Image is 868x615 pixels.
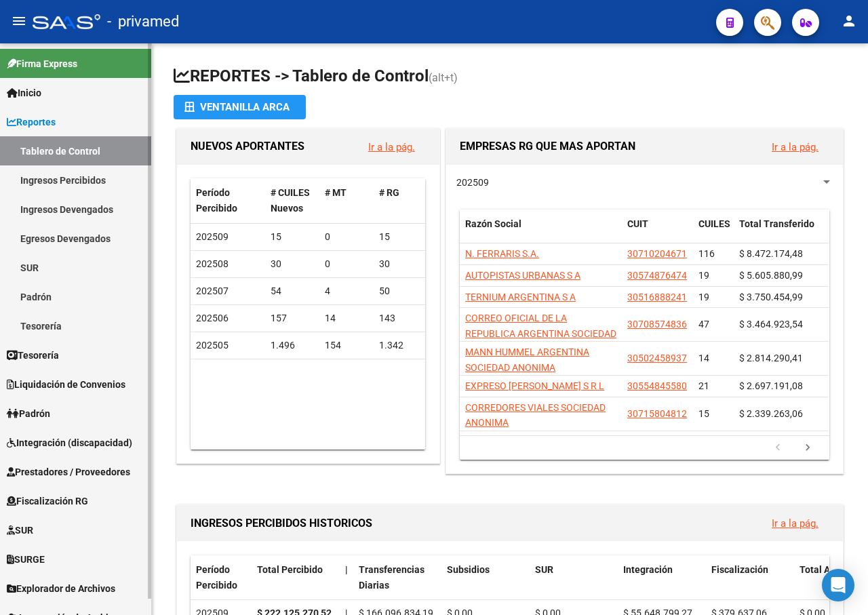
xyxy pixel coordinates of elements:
datatable-header-cell: Fiscalización [706,555,794,600]
span: AUTOPISTAS URBANAS S A [465,270,580,281]
a: Ir a la pág. [772,517,818,530]
mat-icon: person [841,13,857,29]
span: Liquidación de Convenios [7,377,125,392]
span: Explorador de Archivos [7,581,115,596]
datatable-header-cell: Subsidios [441,555,530,600]
span: Total Transferido [739,218,814,229]
div: 154 [325,338,368,353]
datatable-header-cell: Período Percibido [191,178,265,223]
span: SUR [7,523,33,538]
div: 143 [379,311,422,326]
div: 15 [271,229,314,245]
datatable-header-cell: # RG [374,178,428,223]
span: Prestadores / Proveedores [7,464,130,479]
div: 54 [271,283,314,299]
span: CUILES [698,218,730,229]
span: Total Anses [800,564,850,575]
div: 157 [271,311,314,326]
div: 4 [325,283,368,299]
span: 19 [698,270,709,281]
div: 0 [325,256,368,272]
button: Ir a la pág. [761,134,829,159]
span: $ 3.750.454,99 [739,292,803,302]
span: 30574876474 [627,270,687,281]
span: Firma Express [7,56,77,71]
datatable-header-cell: Integración [618,555,706,600]
datatable-header-cell: Transferencias Diarias [353,555,441,600]
datatable-header-cell: Razón Social [460,210,622,254]
div: 14 [325,311,368,326]
span: CORREDORES VIALES SOCIEDAD ANONIMA [465,402,606,429]
span: Fiscalización [711,564,768,575]
button: Ventanilla ARCA [174,95,306,119]
span: 30715804812 [627,408,687,419]
span: 30516888241 [627,292,687,302]
span: $ 3.464.923,54 [739,319,803,330]
span: - privamed [107,7,179,37]
datatable-header-cell: # MT [319,178,374,223]
a: go to previous page [765,441,791,456]
div: 30 [271,256,314,272]
span: 30502458937 [627,353,687,363]
span: SURGE [7,552,45,567]
div: Ventanilla ARCA [184,95,295,119]
span: MANN HUMMEL ARGENTINA SOCIEDAD ANONIMA [465,346,589,373]
datatable-header-cell: CUILES [693,210,734,254]
span: Subsidios [447,564,490,575]
span: 202509 [456,177,489,188]
datatable-header-cell: SUR [530,555,618,600]
span: INGRESOS PERCIBIDOS HISTORICOS [191,517,372,530]
span: 202506 [196,313,229,323]
span: 30710204671 [627,248,687,259]
span: 30554845580 [627,380,687,391]
span: 30708574836 [627,319,687,330]
h1: REPORTES -> Tablero de Control [174,65,846,89]
span: # CUILES Nuevos [271,187,310,214]
span: Integración (discapacidad) [7,435,132,450]
span: 116 [698,248,715,259]
span: 47 [698,319,709,330]
span: Transferencias Diarias [359,564,425,591]
span: N. FERRARIS S.A. [465,248,539,259]
button: Ir a la pág. [357,134,426,159]
span: 202508 [196,258,229,269]
span: NUEVOS APORTANTES [191,140,304,153]
span: 202509 [196,231,229,242]
a: Ir a la pág. [772,141,818,153]
datatable-header-cell: Total Percibido [252,555,340,600]
span: 202505 [196,340,229,351]
span: 14 [698,353,709,363]
span: TERNIUM ARGENTINA S A [465,292,576,302]
span: Tesorería [7,348,59,363]
datatable-header-cell: # CUILES Nuevos [265,178,319,223]
span: EMPRESAS RG QUE MAS APORTAN [460,140,635,153]
span: (alt+t) [429,71,458,84]
span: SUR [535,564,553,575]
a: go to next page [795,441,821,456]
span: Período Percibido [196,187,237,214]
datatable-header-cell: Total Transferido [734,210,829,254]
span: 15 [698,408,709,419]
datatable-header-cell: Período Percibido [191,555,252,600]
span: # RG [379,187,399,198]
span: Padrón [7,406,50,421]
span: $ 8.472.174,48 [739,248,803,259]
span: Total Percibido [257,564,323,575]
span: $ 5.605.880,99 [739,270,803,281]
span: Reportes [7,115,56,130]
button: Ir a la pág. [761,511,829,536]
div: 1.496 [271,338,314,353]
span: 202507 [196,285,229,296]
div: Open Intercom Messenger [822,569,854,601]
div: 0 [325,229,368,245]
span: 19 [698,292,709,302]
span: EXPRESO [PERSON_NAME] S R L [465,380,604,391]
span: CORREO OFICIAL DE LA REPUBLICA ARGENTINA SOCIEDAD ANONIMA [465,313,616,355]
span: Integración [623,564,673,575]
div: 30 [379,256,422,272]
span: Inicio [7,85,41,100]
div: 1.342 [379,338,422,353]
span: | [345,564,348,575]
span: $ 2.697.191,08 [739,380,803,391]
span: Período Percibido [196,564,237,591]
